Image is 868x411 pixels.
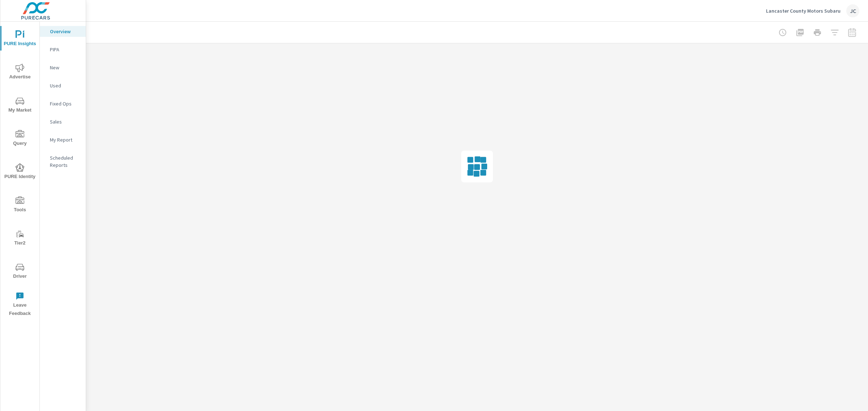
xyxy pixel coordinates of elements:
[50,82,80,89] p: Used
[3,163,37,181] span: PURE Identity
[40,62,86,73] div: New
[3,130,37,148] span: Query
[50,28,80,35] p: Overview
[40,134,86,145] div: My Report
[40,44,86,55] div: PIPA
[50,100,80,107] p: Fixed Ops
[3,263,37,281] span: Driver
[50,118,80,125] p: Sales
[0,22,39,321] div: nav menu
[40,98,86,109] div: Fixed Ops
[50,136,80,143] p: My Report
[3,64,37,81] span: Advertise
[50,46,80,53] p: PIPA
[50,154,80,169] p: Scheduled Reports
[3,196,37,214] span: Tools
[3,230,37,247] span: Tier2
[3,292,37,318] span: Leave Feedback
[3,30,37,48] span: PURE Insights
[40,152,86,170] div: Scheduled Reports
[40,26,86,37] div: Overview
[3,97,37,114] span: My Market
[50,64,80,71] p: New
[40,80,86,91] div: Used
[40,116,86,127] div: Sales
[846,4,859,17] div: JC
[766,8,841,14] p: Lancaster County Motors Subaru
